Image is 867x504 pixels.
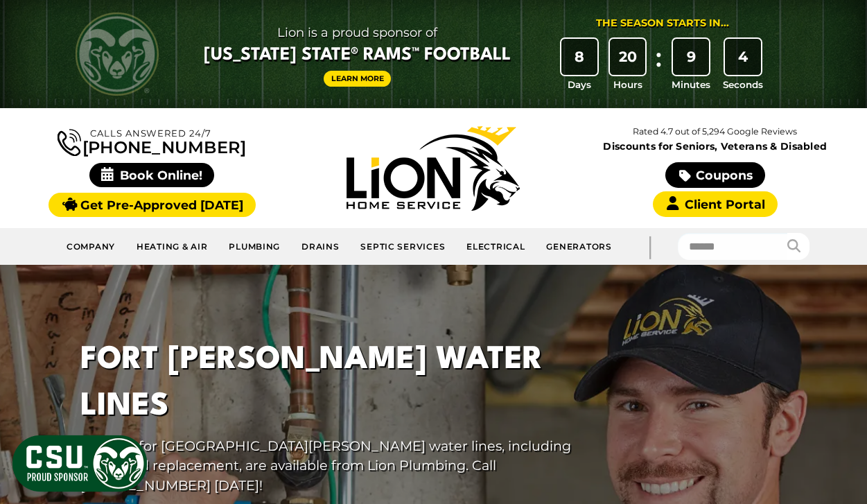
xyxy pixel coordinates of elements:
[350,234,456,259] a: Septic Services
[596,16,729,31] div: The Season Starts in...
[347,126,520,211] img: Lion Home Service
[80,337,585,430] h1: Fort [PERSON_NAME] Water Lines
[651,39,665,92] div: :
[561,39,597,75] div: 8
[58,126,246,156] a: [PHONE_NUMBER]
[725,39,761,75] div: 4
[218,234,291,259] a: Plumbing
[653,191,778,217] a: Client Portal
[456,234,536,259] a: Electrical
[56,234,126,259] a: Company
[291,234,350,259] a: Drains
[575,124,856,139] p: Rated 4.7 out of 5,294 Google Reviews
[577,141,853,151] span: Discounts for Seniors, Veterans & Disabled
[49,193,256,217] a: Get Pre-Approved [DATE]
[204,44,511,67] span: [US_STATE] State® Rams™ Football
[613,78,642,92] span: Hours
[204,21,511,44] span: Lion is a proud sponsor of
[622,228,678,265] div: |
[10,433,149,494] img: CSU Sponsor Badge
[89,163,215,187] span: Book Online!
[568,78,591,92] span: Days
[610,39,646,75] div: 20
[324,71,392,87] a: Learn More
[672,78,710,92] span: Minutes
[76,12,159,96] img: CSU Rams logo
[723,78,763,92] span: Seconds
[126,234,218,259] a: Heating & Air
[673,39,709,75] div: 9
[536,234,622,259] a: Generators
[80,436,585,496] p: Services for [GEOGRAPHIC_DATA][PERSON_NAME] water lines, including repair and replacement, are av...
[665,162,765,188] a: Coupons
